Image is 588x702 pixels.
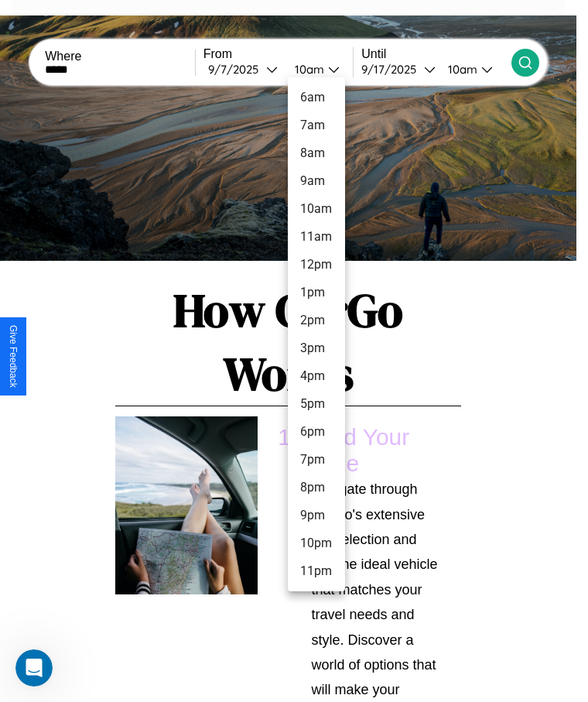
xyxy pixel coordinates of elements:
li: 4pm [288,362,345,390]
li: 11pm [288,557,345,585]
iframe: Intercom live chat [15,649,53,687]
li: 7am [288,111,345,139]
li: 6am [288,84,345,111]
li: 8pm [288,474,345,502]
li: 11am [288,223,345,251]
li: 8am [288,139,345,167]
li: 5pm [288,390,345,418]
div: Give Feedback [8,325,19,388]
li: 1pm [288,279,345,306]
li: 9pm [288,502,345,529]
li: 7pm [288,446,345,474]
li: 10am [288,195,345,223]
li: 12pm [288,251,345,279]
li: 10pm [288,529,345,557]
li: 9am [288,167,345,195]
li: 3pm [288,334,345,362]
li: 2pm [288,306,345,334]
li: 6pm [288,418,345,446]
